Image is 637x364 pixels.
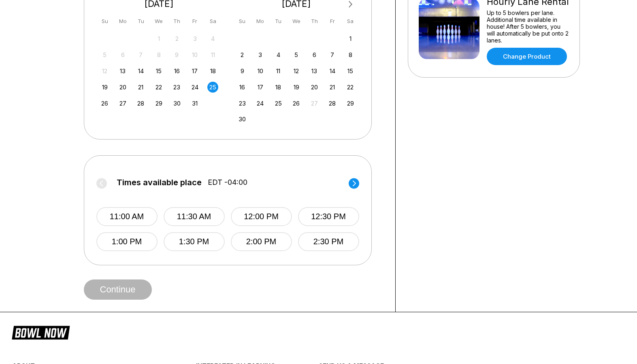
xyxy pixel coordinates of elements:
div: Choose Friday, October 17th, 2025 [190,66,200,76]
div: Choose Sunday, November 23rd, 2025 [237,98,248,109]
div: Su [237,16,248,27]
div: month 2025-10 [98,32,220,109]
div: Sa [207,16,218,27]
div: Choose Friday, October 24th, 2025 [190,82,200,93]
div: Su [99,16,110,27]
div: Choose Sunday, October 19th, 2025 [99,82,110,93]
span: EDT -04:00 [208,178,247,187]
div: Choose Tuesday, November 18th, 2025 [273,82,284,93]
div: Choose Thursday, October 16th, 2025 [171,66,182,76]
div: Tu [135,16,146,27]
div: Choose Wednesday, November 26th, 2025 [291,98,302,109]
div: Choose Thursday, October 30th, 2025 [171,98,182,109]
div: Choose Sunday, October 26th, 2025 [99,98,110,109]
div: Choose Tuesday, October 28th, 2025 [135,98,146,109]
div: Choose Saturday, October 25th, 2025 [207,82,218,93]
div: Not available Tuesday, October 7th, 2025 [135,49,146,60]
a: Change Product [487,48,567,65]
div: Choose Thursday, October 23rd, 2025 [171,82,182,93]
div: Not available Saturday, October 4th, 2025 [207,33,218,44]
div: We [291,16,302,27]
div: Choose Saturday, November 22nd, 2025 [345,82,356,93]
div: Choose Monday, November 24th, 2025 [255,98,266,109]
div: Choose Wednesday, October 15th, 2025 [153,66,164,76]
div: Up to 5 bowlers per lane. Additional time available in house! After 5 bowlers, you will automatic... [487,9,569,44]
div: Th [309,16,320,27]
div: Choose Sunday, November 30th, 2025 [237,114,248,125]
div: Not available Wednesday, October 1st, 2025 [153,33,164,44]
div: Choose Friday, October 31st, 2025 [190,98,200,109]
div: Choose Saturday, November 15th, 2025 [345,66,356,76]
div: Not available Wednesday, October 8th, 2025 [153,49,164,60]
div: Choose Friday, November 7th, 2025 [327,49,338,60]
div: Choose Saturday, November 1st, 2025 [345,33,356,44]
div: Choose Monday, November 10th, 2025 [255,66,266,76]
button: 11:00 AM [96,207,158,226]
div: Not available Thursday, November 27th, 2025 [309,98,320,109]
div: Choose Thursday, November 13th, 2025 [309,66,320,76]
div: Choose Sunday, November 16th, 2025 [237,82,248,93]
div: Choose Wednesday, November 19th, 2025 [291,82,302,93]
div: Choose Tuesday, November 25th, 2025 [273,98,284,109]
div: Choose Saturday, November 29th, 2025 [345,98,356,109]
button: 1:30 PM [164,232,225,251]
div: Choose Sunday, November 2nd, 2025 [237,49,248,60]
div: Not available Sunday, October 12th, 2025 [99,66,110,76]
div: Choose Saturday, October 18th, 2025 [207,66,218,76]
div: Choose Thursday, November 6th, 2025 [309,49,320,60]
button: 1:00 PM [96,232,158,251]
div: Choose Friday, November 14th, 2025 [327,66,338,76]
div: Choose Thursday, November 20th, 2025 [309,82,320,93]
div: Choose Friday, November 21st, 2025 [327,82,338,93]
div: Choose Monday, November 17th, 2025 [255,82,266,93]
div: Choose Tuesday, October 21st, 2025 [135,82,146,93]
div: Sa [345,16,356,27]
button: 12:30 PM [298,207,359,226]
div: Choose Wednesday, November 5th, 2025 [291,49,302,60]
div: Not available Thursday, October 9th, 2025 [171,49,182,60]
button: 12:00 PM [231,207,292,226]
div: Choose Monday, October 20th, 2025 [117,82,128,93]
button: 2:30 PM [298,232,359,251]
div: Choose Wednesday, October 29th, 2025 [153,98,164,109]
div: Mo [255,16,266,27]
div: Choose Friday, November 28th, 2025 [327,98,338,109]
div: Not available Friday, October 3rd, 2025 [190,33,200,44]
div: Not available Monday, October 6th, 2025 [117,49,128,60]
div: Choose Saturday, November 8th, 2025 [345,49,356,60]
div: Choose Tuesday, October 14th, 2025 [135,66,146,76]
div: Not available Sunday, October 5th, 2025 [99,49,110,60]
div: Not available Saturday, October 11th, 2025 [207,49,218,60]
div: Tu [273,16,284,27]
div: Not available Friday, October 10th, 2025 [190,49,200,60]
div: Mo [117,16,128,27]
div: Th [171,16,182,27]
div: We [153,16,164,27]
div: Choose Tuesday, November 11th, 2025 [273,66,284,76]
div: Choose Monday, November 3rd, 2025 [255,49,266,60]
div: Not available Thursday, October 2nd, 2025 [171,33,182,44]
button: 11:30 AM [164,207,225,226]
div: Choose Wednesday, November 12th, 2025 [291,66,302,76]
div: Choose Monday, October 27th, 2025 [117,98,128,109]
button: 2:00 PM [231,232,292,251]
div: Choose Monday, October 13th, 2025 [117,66,128,76]
div: Choose Wednesday, October 22nd, 2025 [153,82,164,93]
div: Fr [327,16,338,27]
div: Fr [190,16,200,27]
span: Times available place [117,178,202,187]
div: Choose Tuesday, November 4th, 2025 [273,49,284,60]
div: month 2025-11 [236,32,357,125]
div: Choose Sunday, November 9th, 2025 [237,66,248,76]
